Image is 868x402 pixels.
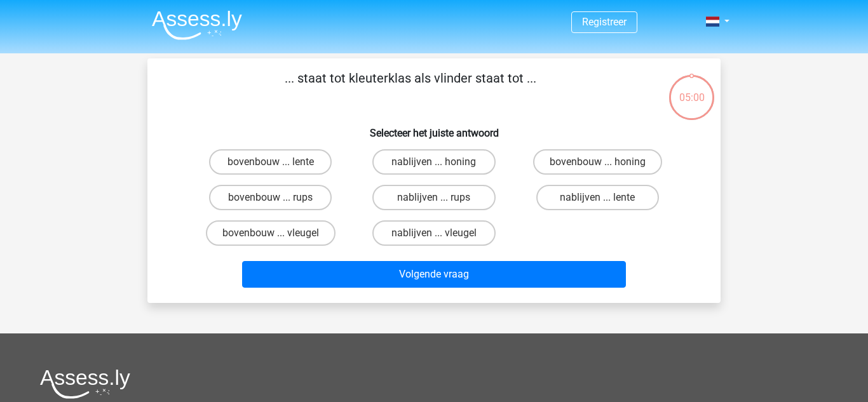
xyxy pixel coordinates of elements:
a: Registreer [582,16,627,28]
label: bovenbouw ... lente [209,149,332,175]
button: Volgende vraag [242,261,627,288]
label: bovenbouw ... honing [533,149,662,175]
h6: Selecteer het juiste antwoord [168,117,700,139]
label: nablijven ... lente [536,185,659,210]
label: nablijven ... honing [372,149,495,175]
img: Assessly [152,10,242,40]
label: nablijven ... rups [372,185,495,210]
label: bovenbouw ... vleugel [206,220,336,246]
p: ... staat tot kleuterklas als vlinder staat tot ... [168,69,653,107]
img: Assessly logo [40,369,130,399]
label: bovenbouw ... rups [209,185,332,210]
label: nablijven ... vleugel [372,220,495,246]
div: 05:00 [668,74,715,105]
